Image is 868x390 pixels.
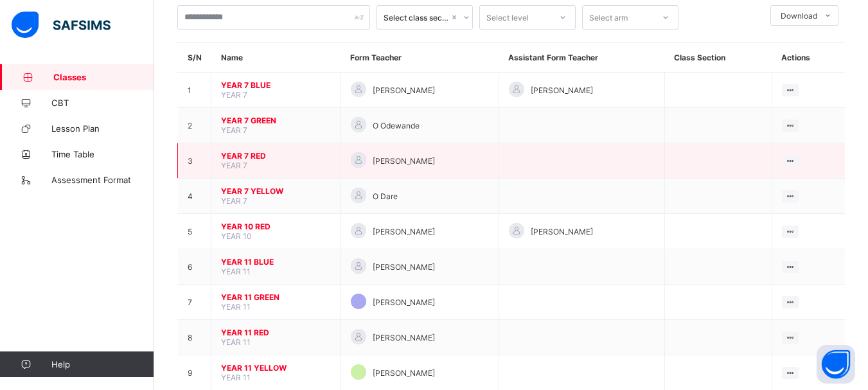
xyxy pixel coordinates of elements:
td: 4 [178,179,211,214]
th: Class Section [664,43,772,73]
th: S/N [178,43,211,73]
span: [PERSON_NAME] [531,227,593,236]
span: O Dare [373,191,398,201]
span: YEAR 11 [221,267,251,276]
div: Select class section [384,13,449,22]
button: Open asap [817,345,855,384]
td: 2 [178,108,211,143]
span: YEAR 7 [221,196,247,206]
span: YEAR 7 [221,90,247,100]
span: Classes [53,72,154,82]
span: YEAR 7 GREEN [221,116,331,125]
th: Actions [772,43,845,73]
span: YEAR 7 YELLOW [221,186,331,196]
span: YEAR 7 [221,161,247,170]
span: Time Table [51,149,154,159]
span: YEAR 10 RED [221,222,331,231]
span: YEAR 7 [221,125,247,135]
th: Name [211,43,341,73]
td: 8 [178,320,211,355]
td: 3 [178,143,211,179]
span: Assessment Format [51,175,154,185]
span: [PERSON_NAME] [373,262,435,272]
div: Select level [486,5,529,30]
span: YEAR 11 [221,373,251,382]
span: [PERSON_NAME] [373,156,435,166]
td: 6 [178,249,211,285]
td: 5 [178,214,211,249]
span: YEAR 7 RED [221,151,331,161]
span: YEAR 10 [221,231,252,241]
span: [PERSON_NAME] [373,333,435,342]
span: Lesson Plan [51,123,154,134]
span: YEAR 11 GREEN [221,292,331,302]
span: YEAR 11 [221,302,251,312]
span: [PERSON_NAME] [373,297,435,307]
th: Form Teacher [341,43,499,73]
span: [PERSON_NAME] [531,85,593,95]
span: YEAR 11 [221,337,251,347]
span: [PERSON_NAME] [373,368,435,378]
span: Help [51,359,154,369]
span: YEAR 7 BLUE [221,80,331,90]
span: YEAR 11 RED [221,328,331,337]
span: [PERSON_NAME] [373,85,435,95]
td: 1 [178,73,211,108]
td: 7 [178,285,211,320]
span: YEAR 11 YELLOW [221,363,331,373]
img: safsims [12,12,111,39]
span: [PERSON_NAME] [373,227,435,236]
span: CBT [51,98,154,108]
div: Select arm [589,5,628,30]
th: Assistant Form Teacher [499,43,664,73]
span: Download [781,11,817,21]
span: YEAR 11 BLUE [221,257,331,267]
span: O Odewande [373,121,420,130]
